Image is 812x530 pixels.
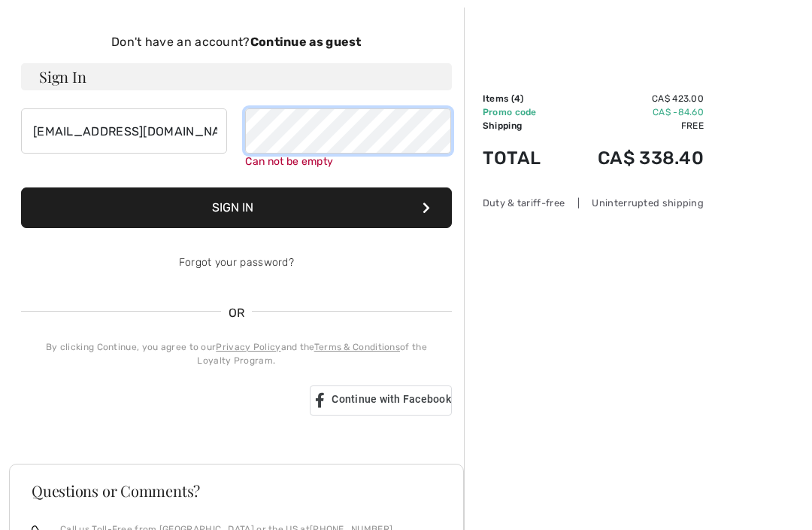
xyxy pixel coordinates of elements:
[483,119,561,132] td: Shipping
[21,33,452,51] div: Don't have an account?
[561,132,704,184] td: CA$ 338.40
[21,384,298,417] div: Sign in with Google. Opens in new tab
[310,385,452,416] a: Continue with Facebook
[332,393,451,405] span: Continue with Facebook
[21,108,227,154] input: E-mail
[483,132,561,184] td: Total
[245,154,451,169] div: Can not be empty
[250,35,362,49] strong: Continue as guest
[21,63,452,90] h3: Sign In
[483,196,704,210] div: Duty & tariff-free | Uninterrupted shipping
[216,342,280,352] a: Privacy Policy
[21,340,452,367] div: By clicking Continue, you agree to our and the of the Loyalty Program.
[314,342,400,352] a: Terms & Conditions
[21,187,452,228] button: Sign In
[221,304,253,322] span: OR
[514,93,520,104] span: 4
[561,92,704,105] td: CA$ 423.00
[14,384,305,417] iframe: Sign in with Google Button
[483,105,561,119] td: Promo code
[32,483,441,498] h3: Questions or Comments?
[561,119,704,132] td: Free
[561,105,704,119] td: CA$ -84.60
[483,92,561,105] td: Items ( )
[179,256,294,269] a: Forgot your password?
